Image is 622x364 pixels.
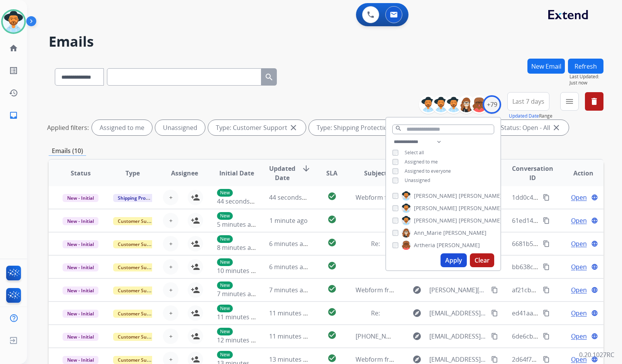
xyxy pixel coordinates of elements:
span: [PERSON_NAME] [443,229,486,237]
span: 5 minutes ago [217,220,258,229]
button: Apply [441,253,467,267]
button: + [163,213,178,228]
span: 11 minutes ago [269,332,314,340]
p: 0.20.1027RC [579,350,614,359]
span: 7 minutes ago [217,290,258,298]
mat-icon: language [591,356,598,363]
span: Assigned to everyone [405,168,451,174]
mat-icon: content_copy [491,286,498,293]
span: Artheria [414,241,435,249]
span: Customer Support [113,286,163,295]
span: Select all [405,149,424,156]
span: 44 seconds ago [217,197,262,206]
span: Open [571,193,587,202]
span: Unassigned [405,177,430,184]
span: New - Initial [63,217,98,225]
button: Refresh [568,59,603,74]
span: Customer Support [113,356,163,364]
span: 10 minutes ago [217,266,262,275]
span: Conversation ID [512,164,553,182]
h2: Emails [49,34,603,49]
span: Ann_Marie [414,229,442,237]
mat-icon: close [289,123,298,132]
span: Last Updated: [569,74,603,80]
mat-icon: person_add [191,239,200,248]
span: 1 minute ago [269,216,308,225]
button: New Email [527,59,565,74]
mat-icon: person_add [191,216,200,225]
span: New - Initial [63,310,98,318]
span: 13 minutes ago [269,355,314,364]
span: [PERSON_NAME] [414,192,457,200]
p: Emails (10) [49,146,86,156]
th: Action [551,160,603,187]
span: Status [71,169,91,178]
mat-icon: explore [412,332,422,341]
span: + [169,262,173,271]
span: Open [571,285,587,295]
p: New [217,305,233,312]
p: New [217,212,233,220]
span: [PHONE_NUMBER] [356,332,409,340]
span: Customer Support [113,217,163,225]
mat-icon: content_copy [491,356,498,363]
span: Customer Support [113,310,163,318]
button: + [163,259,178,275]
mat-icon: check_circle [327,284,337,293]
img: avatar [3,11,24,32]
span: [PERSON_NAME] [459,217,502,224]
span: [EMAIL_ADDRESS][DOMAIN_NAME] [429,332,486,341]
span: Open [571,216,587,225]
mat-icon: check_circle [327,354,337,363]
mat-icon: check_circle [327,238,337,247]
p: New [217,328,233,335]
mat-icon: arrow_downward [302,164,311,173]
button: Updated Date [509,113,539,119]
button: + [163,236,178,251]
p: Applied filters: [47,123,89,132]
span: [PERSON_NAME] [459,204,502,212]
mat-icon: person_add [191,332,200,341]
div: +79 [483,95,501,114]
mat-icon: check_circle [327,261,337,270]
button: + [163,305,178,321]
mat-icon: search [264,72,274,82]
span: + [169,285,173,295]
span: Type [125,169,140,178]
mat-icon: home [9,44,18,53]
mat-icon: close [552,123,561,132]
span: + [169,239,173,248]
mat-icon: person_add [191,193,200,202]
mat-icon: menu [565,97,574,106]
span: 7 minutes ago [269,286,310,294]
mat-icon: check_circle [327,307,337,317]
span: 8 minutes ago [217,243,258,252]
button: Clear [470,253,494,267]
span: New - Initial [63,286,98,295]
div: Unassigned [155,120,205,135]
span: Open [571,308,587,318]
span: New - Initial [63,240,98,248]
mat-icon: check_circle [327,330,337,340]
span: Customer Support [113,240,163,248]
span: Initial Date [219,169,254,178]
span: Assigned to me [405,158,438,165]
mat-icon: content_copy [491,310,498,317]
mat-icon: explore [412,285,422,295]
mat-icon: person_add [191,308,200,318]
button: + [163,282,178,298]
span: 12 minutes ago [217,336,262,344]
span: 11 minutes ago [269,309,314,317]
span: 11 minutes ago [217,313,262,321]
span: 44 seconds ago [269,193,314,202]
span: New - Initial [63,194,98,202]
mat-icon: history [9,88,18,98]
span: Open [571,239,587,248]
span: Updated Date [269,164,295,182]
div: Assigned to me [92,120,152,135]
p: New [217,281,233,289]
p: New [217,351,233,359]
span: New - Initial [63,356,98,364]
span: Last 7 days [512,100,544,103]
mat-icon: explore [412,355,422,364]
